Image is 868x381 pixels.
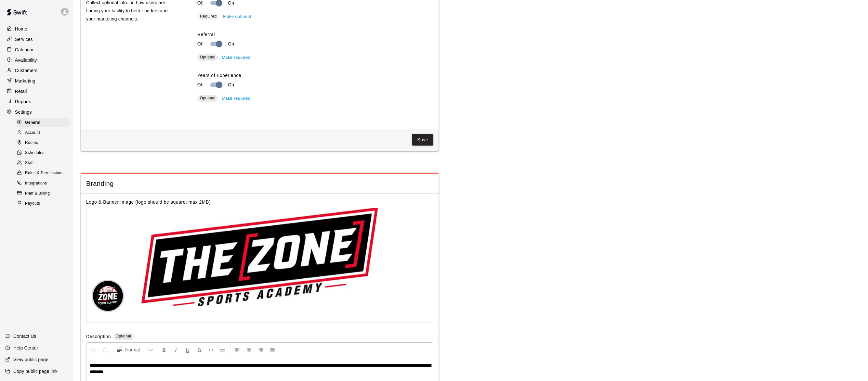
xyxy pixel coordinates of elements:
[200,96,216,100] span: Optional
[25,130,40,136] span: Account
[15,109,32,115] p: Settings
[5,86,68,96] a: Retail
[221,12,253,22] button: Make optional
[16,158,73,168] a: Staff
[228,82,234,88] p: On
[16,148,73,158] a: Schedules
[25,160,33,166] span: Staff
[15,26,27,32] p: Home
[15,88,27,95] p: Retail
[16,198,73,209] a: Payouts
[228,41,234,47] p: On
[16,169,71,178] div: Roles & Permissions
[15,46,34,53] p: Calendar
[25,150,45,156] span: Schedules
[267,344,278,356] button: Justify Align
[15,67,37,74] p: Customers
[16,199,71,208] div: Payouts
[232,344,243,356] button: Left Align
[16,118,71,127] div: General
[15,78,35,84] p: Marketing
[16,179,71,188] div: Integrations
[5,107,68,117] a: Settings
[243,344,255,356] button: Center Align
[25,140,38,146] span: Rooms
[182,344,193,356] button: Format Underline
[88,344,99,356] button: Undo
[5,97,68,107] a: Reports
[220,53,252,63] button: Make required
[197,72,433,79] label: Years of Experience
[13,356,48,363] p: View public page
[25,200,40,207] span: Payouts
[200,14,217,19] span: Required
[5,45,68,55] a: Calendar
[13,345,38,351] p: Help Center
[255,344,266,356] button: Right Align
[13,333,36,339] p: Contact Us
[5,34,68,44] a: Services
[197,31,433,38] label: Referral
[194,344,205,356] button: Format Strikethrough
[170,344,181,356] button: Format Italics
[197,82,204,88] p: Off
[205,344,217,356] button: Insert Code
[16,188,73,198] a: Plan & Billing
[116,334,131,338] span: Optional
[15,98,31,105] p: Reports
[220,94,252,104] button: Make required
[16,148,71,158] div: Schedules
[16,178,73,188] a: Integrations
[16,118,73,128] a: General
[25,170,63,176] span: Roles & Permissions
[15,36,33,43] p: Services
[113,344,156,356] button: Formatting Options
[25,120,41,126] span: General
[16,138,73,148] a: Rooms
[86,199,211,205] label: Logo & Banner Image (logo should be square; max 2MB)
[125,347,148,353] span: Normal
[16,189,71,198] div: Plan & Billing
[25,190,50,197] span: Plan & Billing
[16,128,71,137] div: Account
[412,134,433,146] button: Save
[13,368,58,375] p: Copy public page link
[159,344,170,356] button: Format Bold
[5,55,68,65] a: Availability
[86,333,111,341] label: Description
[16,159,71,168] div: Staff
[197,41,204,47] p: Off
[86,179,433,188] span: Branding
[217,344,228,356] button: Insert Link
[99,344,111,356] button: Redo
[16,168,73,178] a: Roles & Permissions
[16,128,73,138] a: Account
[16,138,71,147] div: Rooms
[5,66,68,75] a: Customers
[25,180,47,187] span: Integrations
[5,24,68,34] a: Home
[15,57,37,63] p: Availability
[200,55,216,59] span: Optional
[5,76,68,86] a: Marketing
